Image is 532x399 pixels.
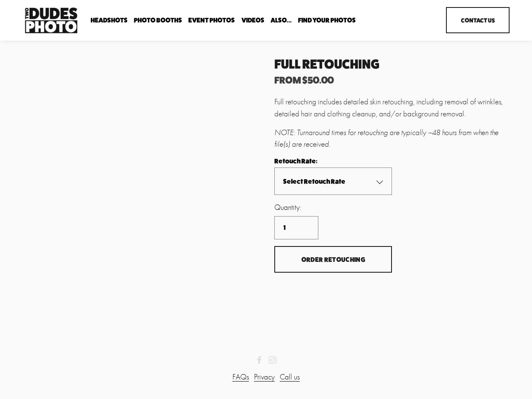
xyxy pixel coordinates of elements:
[280,371,300,383] a: Call us
[298,17,356,24] span: Find Your Photos
[274,96,510,120] p: Full retouching includes detailed skin retouching, including removal of wrinkles, detailed hair a...
[22,5,80,35] img: Two Dudes Photo | Headshots, Portraits &amp; Photo Booths
[271,17,292,24] span: Also...
[274,216,318,239] input: Quantity
[188,16,235,24] a: Event Photos
[91,17,128,24] span: Headshots
[254,371,275,383] a: Privacy
[22,57,266,68] div: Gallery
[255,356,264,364] a: 2 Dudes & A Booth
[274,246,392,273] button: Order Retouching
[91,16,128,24] a: folder dropdown
[301,256,365,264] span: Order Retouching
[274,57,510,70] h1: Full Retouching
[134,17,182,24] span: Photo Booths
[241,16,264,24] a: Videos
[232,371,249,383] a: FAQs
[298,16,356,24] a: folder dropdown
[274,128,500,149] em: NOTE: Turnaround times for retouching are typically ~48 hours from when the file(s) are received.
[134,16,182,24] a: folder dropdown
[268,356,277,364] a: Instagram
[274,157,392,165] div: Retouch Rate:
[274,202,510,214] label: Quantity:
[271,16,292,24] a: folder dropdown
[274,75,510,85] div: from $50.00
[446,7,510,33] a: Contact Us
